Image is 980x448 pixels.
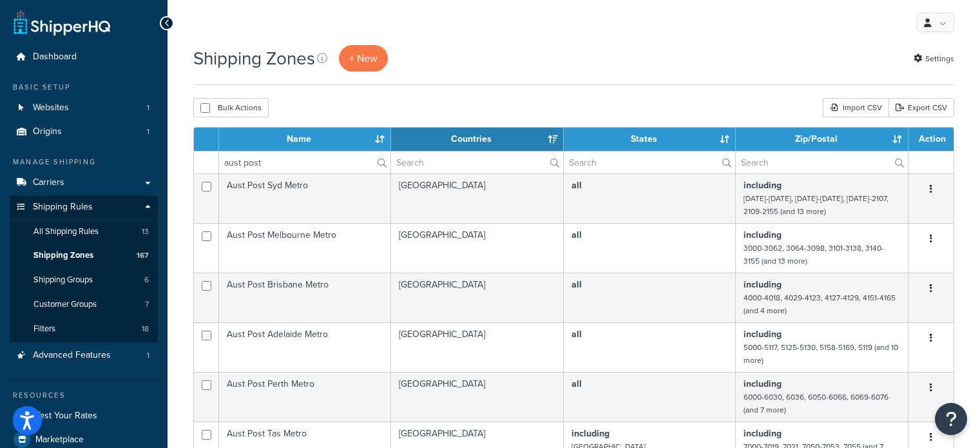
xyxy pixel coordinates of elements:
[391,273,564,322] td: [GEOGRAPHIC_DATA]
[35,411,97,422] span: Test Your Rates
[391,223,564,273] td: [GEOGRAPHIC_DATA]
[10,45,158,69] a: Dashboard
[219,273,391,322] td: Aust Post Brisbane Metro
[33,126,62,137] span: Origins
[10,195,158,342] li: Shipping Rules
[10,120,158,144] a: Origins 1
[572,327,582,341] b: all
[391,151,563,173] input: Search
[33,202,93,213] span: Shipping Rules
[744,391,889,416] small: 6000-6030, 6036, 6050-6066, 6069-6076 (and 7 more)
[10,157,158,168] div: Manage Shipping
[744,342,898,366] small: 5000-5117, 5125-5130, 5158-5169, 5119 (and 10 more)
[572,377,582,391] b: all
[10,268,158,292] a: Shipping Groups 6
[10,96,158,120] a: Websites 1
[572,278,582,291] b: all
[147,350,149,361] span: 1
[10,293,158,317] a: Customer Groups 7
[572,427,610,440] b: including
[34,250,93,261] span: Shipping Zones
[14,10,110,35] a: ShipperHQ Home
[10,220,158,244] li: All Shipping Rules
[572,179,582,192] b: all
[823,98,889,117] div: Import CSV
[572,228,582,242] b: all
[193,98,269,117] button: Bulk Actions
[10,293,158,317] li: Customer Groups
[10,195,158,219] a: Shipping Rules
[219,372,391,422] td: Aust Post Perth Metro
[744,377,782,391] b: including
[10,244,158,268] a: Shipping Zones 167
[339,45,388,72] a: + New
[10,404,158,427] a: Test Your Rates
[10,96,158,120] li: Websites
[33,177,64,188] span: Carriers
[564,128,736,151] th: States: activate to sort column ascending
[744,228,782,242] b: including
[33,102,69,113] span: Websites
[736,128,908,151] th: Zip/Postal: activate to sort column ascending
[10,82,158,93] div: Basic Setup
[889,98,954,117] a: Export CSV
[219,173,391,223] td: Aust Post Syd Metro
[10,344,158,367] a: Advanced Features 1
[935,403,967,435] button: Open Resource Center
[10,317,158,341] li: Filters
[34,275,93,286] span: Shipping Groups
[744,278,782,291] b: including
[744,427,782,440] b: including
[391,372,564,422] td: [GEOGRAPHIC_DATA]
[744,242,884,267] small: 3000-3062, 3064-3098, 3101-3138, 3140-3155 (and 13 more)
[736,151,908,173] input: Search
[908,128,954,151] th: Action
[137,250,149,261] span: 167
[145,299,149,310] span: 7
[34,324,55,335] span: Filters
[142,324,149,335] span: 18
[10,344,158,367] li: Advanced Features
[34,226,99,237] span: All Shipping Rules
[391,173,564,223] td: [GEOGRAPHIC_DATA]
[10,244,158,268] li: Shipping Zones
[33,52,77,63] span: Dashboard
[35,434,84,445] span: Marketplace
[10,390,158,401] div: Resources
[10,317,158,341] a: Filters 18
[10,171,158,195] a: Carriers
[219,223,391,273] td: Aust Post Melbourne Metro
[193,46,315,71] h1: Shipping Zones
[147,126,149,137] span: 1
[391,128,564,151] th: Countries: activate to sort column ascending
[10,268,158,292] li: Shipping Groups
[142,226,149,237] span: 13
[744,193,889,217] small: [DATE]-[DATE], [DATE]-[DATE], [DATE]-2107, 2109-2155 (and 13 more)
[147,102,149,113] span: 1
[391,322,564,372] td: [GEOGRAPHIC_DATA]
[10,120,158,144] li: Origins
[349,51,378,66] span: + New
[10,220,158,244] a: All Shipping Rules 13
[219,322,391,372] td: Aust Post Adelaide Metro
[219,128,391,151] th: Name: activate to sort column ascending
[219,151,390,173] input: Search
[744,327,782,341] b: including
[564,151,735,173] input: Search
[144,275,149,286] span: 6
[744,179,782,192] b: including
[34,299,97,310] span: Customer Groups
[744,292,896,317] small: 4000-4018, 4029-4123, 4127-4129, 4151-4165 (and 4 more)
[914,50,954,68] a: Settings
[33,350,111,361] span: Advanced Features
